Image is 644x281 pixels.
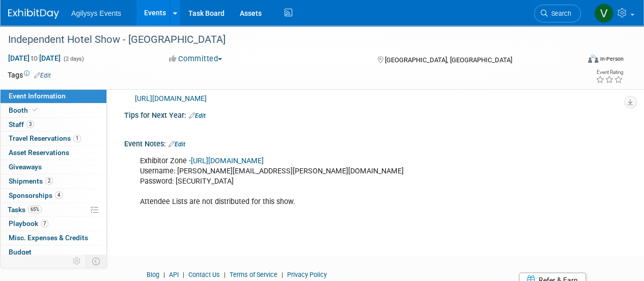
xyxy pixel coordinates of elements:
[33,107,38,113] i: Booth reservation complete
[169,141,185,148] a: Edit
[1,203,106,217] a: Tasks65%
[588,55,598,63] img: Format-Inperson.png
[287,271,327,278] a: Privacy Policy
[188,271,220,278] a: Contact Us
[5,31,571,49] div: Independent Hotel Show - [GEOGRAPHIC_DATA]
[1,132,106,145] a: Travel Reservations1
[1,189,106,202] a: Sponsorships4
[1,245,106,259] a: Budget
[9,148,69,157] span: Asset Reservations
[147,271,159,278] a: Blog
[221,271,228,278] span: |
[133,151,525,212] div: Exhibitor Zone - Username: [PERSON_NAME][EMAIL_ADDRESS][PERSON_NAME][DOMAIN_NAME] Password: [SECU...
[34,72,51,79] a: Edit
[124,108,624,121] div: Tips for Next Year:
[9,120,34,129] span: Staff
[26,120,34,128] span: 3
[9,248,32,256] span: Budget
[73,135,81,142] span: 1
[8,9,59,19] img: ExhibitDay
[71,9,121,17] span: Agilysys Events
[165,54,226,64] button: Committed
[9,163,42,171] span: Giveaways
[9,106,40,114] span: Booth
[191,157,264,165] a: [URL][DOMAIN_NAME]
[9,234,88,242] span: Misc. Expenses & Credits
[384,56,512,64] span: [GEOGRAPHIC_DATA], [GEOGRAPHIC_DATA]
[230,271,277,278] a: Terms of Service
[41,220,48,227] span: 7
[8,206,42,214] span: Tasks
[1,146,106,160] a: Asset Reservations
[189,112,206,119] a: Edit
[548,10,571,17] span: Search
[9,219,48,227] span: Playbook
[28,206,42,213] span: 65%
[8,70,51,80] td: Tags
[1,231,106,245] a: Misc. Expenses & Credits
[9,177,53,185] span: Shipments
[9,191,63,199] span: Sponsorships
[63,56,84,62] span: (2 days)
[534,53,624,68] div: Event Format
[1,89,106,103] a: Event Information
[534,5,581,22] a: Search
[1,104,106,117] a: Booth
[1,118,106,132] a: Staff3
[30,54,39,62] span: to
[9,92,66,100] span: Event Information
[124,136,624,149] div: Event Notes:
[68,254,86,268] td: Personalize Event Tab Strip
[279,271,286,278] span: |
[1,174,106,188] a: Shipments2
[55,191,63,199] span: 4
[600,55,624,63] div: In-Person
[9,134,81,142] span: Travel Reservations
[1,217,106,231] a: Playbook7
[161,271,167,278] span: |
[180,271,187,278] span: |
[45,177,53,185] span: 2
[86,254,107,268] td: Toggle Event Tabs
[594,4,613,23] img: Vaitiare Munoz
[169,271,179,278] a: API
[596,70,623,75] div: Event Rating
[1,160,106,174] a: Giveaways
[8,54,61,63] span: [DATE] [DATE]
[135,94,207,103] a: [URL][DOMAIN_NAME]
